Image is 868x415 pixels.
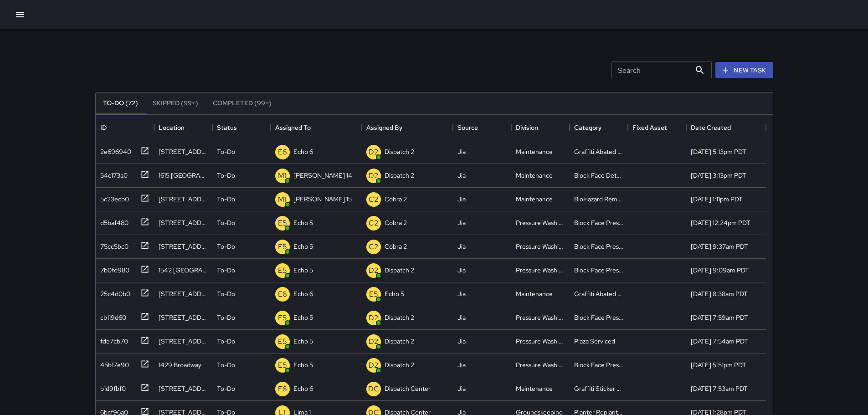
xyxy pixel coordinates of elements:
p: E5 [369,289,378,300]
div: Block Face Pressure Washed [574,313,623,322]
div: fde7cb70 [97,333,128,346]
div: 550 18th Street [159,289,208,298]
div: 423 7th Street [159,195,208,204]
div: Status [217,115,237,140]
div: Jia [457,147,466,156]
p: D2 [369,360,379,371]
div: Assigned To [271,115,362,140]
p: D2 [369,336,379,347]
div: Status [212,115,271,140]
p: E5 [278,241,287,252]
div: Location [159,115,185,140]
p: M1 [278,170,287,181]
div: 230 Bay Place [159,147,208,156]
p: To-Do [217,218,235,227]
button: Skipped (99+) [145,92,205,114]
p: To-Do [217,147,235,156]
div: 9/4/2025, 7:54am PDT [691,337,748,346]
div: 9/4/2025, 8:38am PDT [691,289,748,298]
div: Jia [457,171,466,180]
div: 45b17e90 [97,357,129,369]
div: Source [453,115,511,140]
div: Division [516,115,538,140]
div: 54c173a0 [97,167,128,180]
div: Jia [457,313,466,322]
p: Dispatch 2 [385,313,414,322]
div: Jia [457,289,466,298]
p: Echo 5 [293,266,313,275]
div: 2e696940 [97,143,131,156]
p: To-Do [217,384,235,393]
div: 9/4/2025, 7:59am PDT [691,313,748,322]
div: 25c4d0b0 [97,286,130,298]
p: Dispatch Center [385,384,431,393]
p: To-Do [217,266,235,275]
p: Dispatch 2 [385,171,414,180]
div: Jia [457,218,466,227]
p: D2 [369,170,379,181]
p: E6 [278,384,287,395]
div: Jia [457,242,466,251]
div: 9/4/2025, 1:11pm PDT [691,195,743,204]
div: 435 19th Street [159,384,208,393]
div: Jia [457,266,466,275]
div: b1d9fbf0 [97,380,126,393]
div: 7b0fd980 [97,262,129,275]
p: Dispatch 2 [385,337,414,346]
p: Echo 5 [293,313,313,322]
div: Assigned To [275,115,311,140]
div: BioHazard Removed [574,195,623,204]
p: Echo 5 [293,337,313,346]
p: Cobra 2 [385,242,407,251]
div: 1900 Telegraph Avenue [159,313,208,322]
button: To-Do (72) [96,92,145,114]
p: To-Do [217,242,235,251]
div: 9/4/2025, 9:37am PDT [691,242,748,251]
div: 9/4/2025, 5:13pm PDT [691,147,746,156]
div: Block Face Pressure Washed [574,360,623,369]
p: D2 [369,265,379,276]
div: ID [96,115,154,140]
p: Cobra 2 [385,218,407,227]
div: Date Created [686,115,766,140]
div: Maintenance [516,289,553,298]
div: Plaza Serviced [574,337,615,346]
p: DC [368,384,379,395]
div: cb119d60 [97,309,126,322]
div: Jia [457,360,466,369]
div: Date Created [691,115,731,140]
button: Completed (99+) [205,92,279,114]
p: M1 [278,194,287,205]
div: Pressure Washing [516,242,565,251]
p: Echo 6 [293,384,313,393]
p: E5 [278,313,287,323]
p: D2 [369,147,379,158]
div: Block Face Pressure Washed [574,218,623,227]
p: To-Do [217,360,235,369]
div: Block Face Detailed [574,171,623,180]
div: 9/4/2025, 3:13pm PDT [691,171,746,180]
div: 75cc5bc0 [97,238,128,251]
div: Graffiti Sticker Abated Small [574,384,623,393]
div: Category [570,115,628,140]
p: Dispatch 2 [385,360,414,369]
div: Graffiti Abated Large [574,289,623,298]
div: 1429 Broadway [159,360,201,369]
div: 300 Frank H. Ogawa Plaza [159,337,208,346]
div: Location [154,115,212,140]
div: Block Face Pressure Washed [574,242,623,251]
div: Assigned By [362,115,453,140]
p: To-Do [217,337,235,346]
p: Dispatch 2 [385,266,414,275]
p: Echo 5 [293,360,313,369]
div: Assigned By [366,115,402,140]
p: D2 [369,313,379,323]
p: C2 [369,218,379,229]
div: Fixed Asset [632,115,667,140]
div: Block Face Pressure Washed [574,266,623,275]
p: Dispatch 2 [385,147,414,156]
p: E6 [278,289,287,300]
p: To-Do [217,195,235,204]
div: Maintenance [516,384,553,393]
button: New Task [715,62,773,79]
